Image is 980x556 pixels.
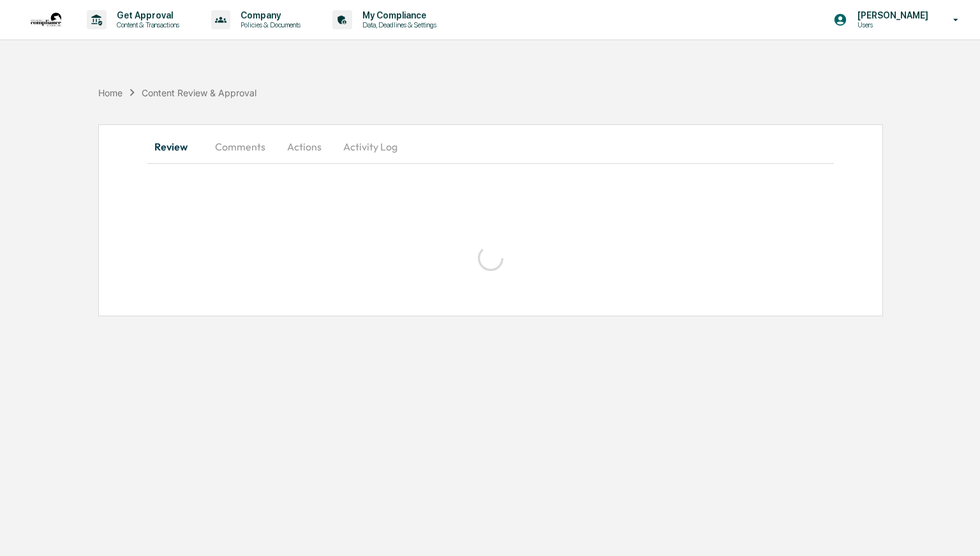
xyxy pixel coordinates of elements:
div: secondary tabs example [147,131,833,162]
button: Comments [205,131,276,162]
img: logo [31,13,61,27]
button: Activity Log [333,131,408,162]
button: Review [147,131,205,162]
p: Users [847,20,935,29]
p: Content & Transactions [107,20,186,29]
p: [PERSON_NAME] [847,10,935,20]
p: Company [230,10,307,20]
p: Policies & Documents [230,20,307,29]
button: Actions [276,131,333,162]
p: Data, Deadlines & Settings [352,20,443,29]
p: My Compliance [352,10,443,20]
div: Home [98,87,122,98]
div: Content Review & Approval [142,87,256,98]
p: Get Approval [107,10,186,20]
